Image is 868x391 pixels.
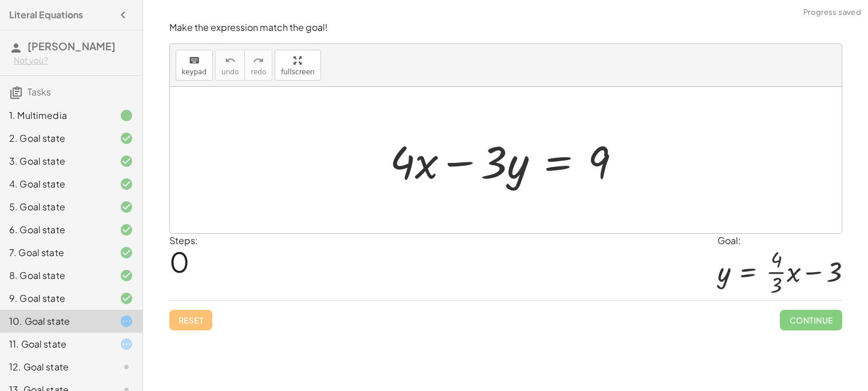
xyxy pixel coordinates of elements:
div: Not you? [14,55,133,66]
i: Task finished and correct. [120,177,133,191]
i: Task finished. [120,109,133,122]
p: Make the expression match the goal! [169,21,842,34]
i: keyboard [189,54,200,67]
div: 9. Goal state [9,292,101,305]
div: 5. Goal state [9,200,101,214]
span: Tasks [27,86,51,98]
div: 10. Goal state [9,314,101,328]
span: fullscreen [281,68,314,76]
button: fullscreen [275,50,320,81]
span: 0 [169,244,189,279]
div: Goal: [718,234,842,248]
span: [PERSON_NAME] [27,39,116,53]
div: 11. Goal state [9,337,101,351]
div: 8. Goal state [9,269,101,282]
div: 12. Goal state [9,360,101,374]
i: Task finished and correct. [120,154,133,168]
div: 1. Multimedia [9,109,101,122]
i: undo [225,54,236,67]
button: keyboardkeypad [176,50,213,81]
div: 3. Goal state [9,154,101,168]
i: Task finished and correct. [120,269,133,282]
div: 6. Goal state [9,223,101,237]
span: Progress saved [803,7,861,18]
i: Task finished and correct. [120,131,133,145]
div: 4. Goal state [9,177,101,191]
button: redoredo [244,50,272,81]
i: redo [253,54,264,67]
i: Task started. [120,337,133,351]
div: 2. Goal state [9,131,101,145]
i: Task finished and correct. [120,292,133,305]
i: Task not started. [120,360,133,374]
i: Task finished and correct. [120,246,133,260]
span: keypad [182,68,207,76]
span: undo [221,68,239,76]
i: Task finished and correct. [120,223,133,237]
i: Task finished and correct. [120,200,133,214]
label: Steps: [169,234,198,246]
span: redo [251,68,266,76]
i: Task started. [120,314,133,328]
button: undoundo [215,50,245,81]
h4: Literal Equations [9,8,83,22]
div: 7. Goal state [9,246,101,260]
